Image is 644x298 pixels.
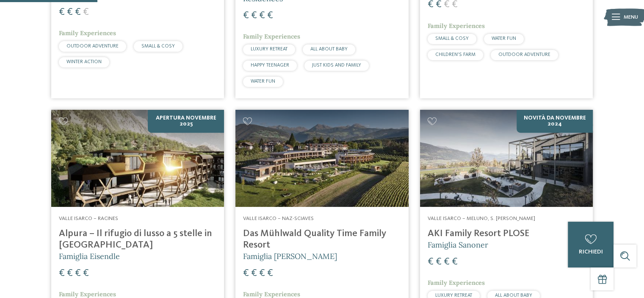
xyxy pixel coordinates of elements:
span: € [251,11,257,21]
img: Cercate un hotel per famiglie? Qui troverete solo i migliori! [51,110,224,207]
span: OUTDOOR ADVENTURE [66,44,119,49]
h4: Alpura – Il rifugio di lusso a 5 stelle in [GEOGRAPHIC_DATA] [59,228,216,251]
img: Cercate un hotel per famiglie? Qui troverete solo i migliori! [420,110,593,207]
span: LUXURY RETREAT [435,293,472,298]
span: Valle Isarco – Meluno, S. [PERSON_NAME] [428,216,535,221]
span: € [75,7,81,17]
span: Family Experiences [59,29,116,37]
span: € [67,7,73,17]
span: € [251,268,257,279]
span: € [83,268,89,279]
span: € [59,268,65,279]
span: WATER FUN [492,36,516,41]
img: Cercate un hotel per famiglie? Qui troverete solo i migliori! [235,110,408,207]
span: SMALL & COSY [435,36,469,41]
span: € [243,11,249,21]
span: € [444,257,450,267]
span: Famiglia Sanoner [428,240,488,250]
span: HAPPY TEENAGER [251,63,289,68]
h4: Das Mühlwald Quality Time Family Resort [243,228,401,251]
span: Famiglia Eisendle [59,251,120,261]
span: € [259,268,265,279]
h4: AKI Family Resort PLOSE [428,228,585,240]
span: WATER FUN [251,79,275,84]
span: € [59,7,65,17]
span: € [75,268,81,279]
span: Family Experiences [59,290,116,298]
span: € [428,257,434,267]
span: € [267,11,273,21]
span: € [243,268,249,279]
span: € [259,11,265,21]
span: € [67,268,73,279]
span: LUXURY RETREAT [251,47,287,52]
span: € [436,257,442,267]
span: OUTDOOR ADVENTURE [498,52,550,57]
span: Family Experiences [243,290,300,298]
span: Famiglia [PERSON_NAME] [243,251,337,261]
span: richiedi [578,249,603,255]
a: richiedi [568,222,614,267]
span: JUST KIDS AND FAMILY [312,63,361,68]
span: Family Experiences [243,33,300,40]
span: WINTER ACTION [66,59,102,64]
span: € [452,257,458,267]
span: € [83,7,89,17]
span: Family Experiences [428,22,485,30]
span: ALL ABOUT BABY [495,293,532,298]
span: SMALL & COSY [141,44,175,49]
span: Family Experiences [428,279,485,287]
span: Valle Isarco – Naz-Sciaves [243,216,314,221]
span: € [267,268,273,279]
span: CHILDREN’S FARM [435,52,475,57]
span: Valle Isarco – Racines [59,216,118,221]
span: ALL ABOUT BABY [310,47,348,52]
